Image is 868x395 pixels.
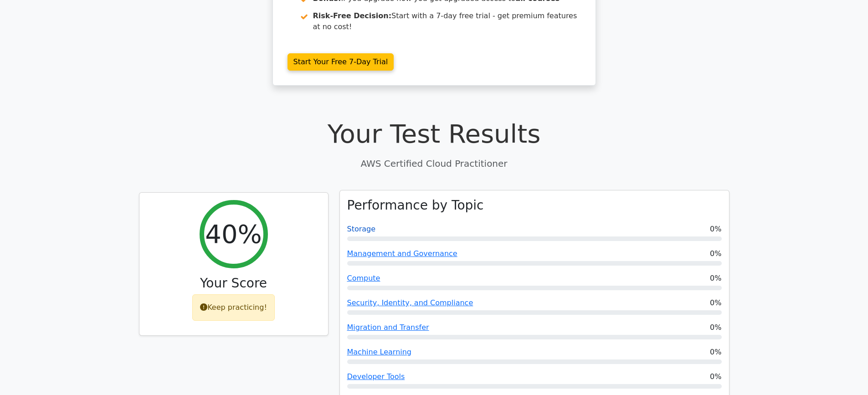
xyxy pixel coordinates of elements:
a: Migration and Transfer [347,323,429,332]
a: Developer Tools [347,372,405,381]
a: Start Your Free 7-Day Trial [288,53,394,71]
a: Compute [347,274,380,282]
a: Machine Learning [347,348,412,356]
span: 0% [710,273,721,284]
div: Keep practicing! [192,294,275,321]
a: Management and Governance [347,249,457,258]
span: 0% [710,248,721,259]
h1: Your Test Results [139,118,729,149]
p: AWS Certified Cloud Practitioner [139,157,729,170]
span: 0% [710,224,721,235]
span: 0% [710,322,721,333]
h3: Performance by Topic [347,198,484,213]
a: Storage [347,225,376,233]
a: Security, Identity, and Compliance [347,298,473,307]
h2: 40% [205,219,262,249]
h3: Your Score [147,276,321,291]
span: 0% [710,347,721,358]
span: 0% [710,298,721,308]
span: 0% [710,371,721,382]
